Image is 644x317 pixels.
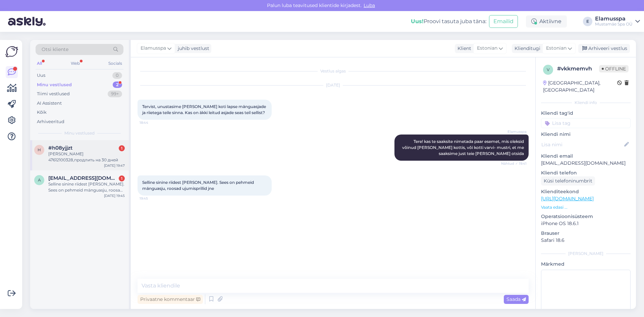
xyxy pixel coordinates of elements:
[541,204,631,210] p: Vaata edasi ...
[37,82,72,88] div: Minu vestlused
[142,180,255,191] span: Selline sinine riidest [PERSON_NAME]. Sees on pehmeid mänguasju, roosad ujumisprillid jne
[37,109,47,116] div: Kõik
[48,181,125,193] div: Selline sinine riidest [PERSON_NAME]. Sees on pehmeid mänguasju, roosad ujumisprillid jne
[36,59,43,68] div: All
[547,67,549,72] span: v
[112,72,122,79] div: 0
[455,45,471,52] div: Klient
[541,251,631,257] div: [PERSON_NAME]
[42,46,68,53] span: Otsi kliente
[411,17,486,25] div: Proovi tasuta juba täna:
[48,151,125,163] div: [PERSON_NAME] 47612100328,продлить на 30 дней
[411,18,424,24] b: Uus!
[501,161,527,166] span: Nähtud ✓ 19:41
[541,237,631,244] p: Safari 18.6
[512,45,540,52] div: Klienditugi
[38,177,41,182] span: a
[541,220,631,227] p: iPhone OS 18.6.1
[175,45,209,52] div: juhib vestlust
[599,65,629,72] span: Offline
[140,120,165,125] span: 18:44
[104,163,125,168] div: [DATE] 19:47
[119,175,125,181] div: 1
[546,45,567,52] span: Estonian
[37,91,70,97] div: Tiimi vestlused
[557,65,599,73] div: # vkkmemvh
[141,45,166,52] span: Elamusspa
[541,213,631,220] p: Operatsioonisüsteem
[138,82,529,88] div: [DATE]
[595,21,633,27] div: Mustamäe Spa OÜ
[541,110,631,117] p: Kliendi tag'id
[37,118,64,125] div: Arhiveeritud
[541,188,631,195] p: Klienditeekond
[140,196,165,201] span: 19:45
[541,100,631,106] div: Kliendi info
[595,16,633,21] div: Elamusspa
[64,130,95,136] span: Minu vestlused
[541,141,623,148] input: Lisa nimi
[543,80,617,94] div: [GEOGRAPHIC_DATA], [GEOGRAPHIC_DATA]
[541,169,631,176] p: Kliendi telefon
[583,17,592,26] div: E
[541,230,631,237] p: Brauser
[37,100,62,107] div: AI Assistent
[541,118,631,128] input: Lisa tag
[119,145,125,151] div: 1
[362,2,377,8] span: Luba
[108,91,122,97] div: 99+
[541,153,631,160] p: Kliendi email
[5,45,18,58] img: Askly Logo
[142,104,267,115] span: Tervist, unustasime [PERSON_NAME] koti lapse mänguasjade ja riietega teile sinna. Kas on äkki lei...
[38,147,41,152] span: h
[477,45,497,52] span: Estonian
[541,176,595,186] div: Küsi telefoninumbrit
[104,193,125,198] div: [DATE] 19:45
[107,59,123,68] div: Socials
[506,296,526,302] span: Saada
[501,129,527,134] span: Elamusspa
[37,72,45,79] div: Uus
[526,15,567,28] div: Aktiivne
[541,196,594,202] a: [URL][DOMAIN_NAME]
[578,44,630,53] div: Arhiveeri vestlus
[138,295,203,304] div: Privaatne kommentaar
[138,68,529,74] div: Vestlus algas
[402,139,525,156] span: Tere! kas te saaksite nimetada paar esemet, mis oleksid võinud [PERSON_NAME] kottis, või kotti va...
[541,160,631,167] p: [EMAIL_ADDRESS][DOMAIN_NAME]
[541,261,631,268] p: Märkmed
[595,16,640,27] a: ElamusspaMustamäe Spa OÜ
[113,82,122,88] div: 2
[48,145,72,151] span: #h08yjjzt
[69,59,81,68] div: Web
[541,131,631,138] p: Kliendi nimi
[489,15,518,28] button: Emailid
[48,175,118,181] span: arne.sildnik@gmail.com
